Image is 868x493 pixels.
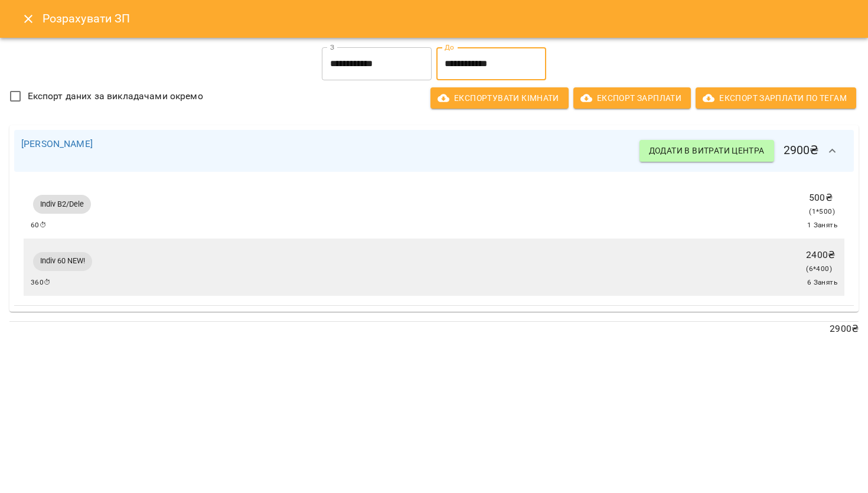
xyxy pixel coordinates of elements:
[33,199,91,210] span: Indiv B2/Dele
[583,91,681,105] span: Експорт Зарплати
[809,191,835,205] p: 500 ₴
[806,265,832,273] span: ( 6 * 400 )
[430,87,569,109] button: Експортувати кімнати
[28,89,203,103] span: Експорт даних за викладачами окремо
[696,87,856,109] button: Експорт Зарплати по тегам
[43,9,854,28] h6: Розрахувати ЗП
[639,137,847,165] h6: 2900 ₴
[573,87,691,109] button: Експорт Зарплати
[806,248,835,262] p: 2400 ₴
[31,277,51,289] span: 360 ⏱
[14,5,43,33] button: Close
[807,220,837,231] span: 1 Занять
[9,322,859,336] p: 2900 ₴
[31,220,47,231] span: 60 ⏱
[809,207,835,216] span: ( 1 * 500 )
[440,91,559,105] span: Експортувати кімнати
[33,256,92,266] span: Indiv 60 NEW!
[649,143,765,158] span: Додати в витрати центра
[807,277,837,289] span: 6 Занять
[639,140,774,161] button: Додати в витрати центра
[21,138,93,149] a: [PERSON_NAME]
[705,91,847,105] span: Експорт Зарплати по тегам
